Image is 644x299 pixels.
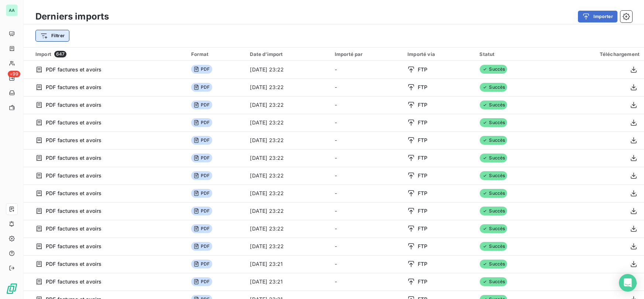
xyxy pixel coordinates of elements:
[418,101,427,109] span: FTP
[191,65,212,74] span: PDF
[480,171,507,180] span: Succès
[246,220,330,238] td: [DATE] 23:22
[330,96,403,114] td: -
[46,101,101,109] span: PDF factures et avoirs
[330,202,403,220] td: -
[46,243,101,250] span: PDF factures et avoirs
[418,172,427,179] span: FTP
[191,136,212,145] span: PDF
[418,260,427,268] span: FTP
[46,260,101,268] span: PDF factures et avoirs
[480,65,507,74] span: Succès
[330,61,403,78] td: -
[418,225,427,232] span: FTP
[46,207,101,215] span: PDF factures et avoirs
[418,119,427,126] span: FTP
[552,51,640,57] div: Téléchargement
[330,131,403,149] td: -
[191,154,212,162] span: PDF
[250,51,326,57] div: Date d’import
[246,114,330,131] td: [DATE] 23:22
[619,274,637,292] div: Open Intercom Messenger
[246,202,330,220] td: [DATE] 23:22
[330,184,403,202] td: -
[330,273,403,291] td: -
[330,167,403,184] td: -
[330,114,403,131] td: -
[480,101,507,109] span: Succès
[480,277,507,286] span: Succès
[191,260,212,268] span: PDF
[330,220,403,238] td: -
[246,167,330,184] td: [DATE] 23:22
[330,149,403,167] td: -
[54,51,66,57] span: 647
[191,118,212,127] span: PDF
[246,238,330,255] td: [DATE] 23:22
[480,118,507,127] span: Succès
[418,66,427,73] span: FTP
[35,30,69,42] button: Filtrer
[418,84,427,91] span: FTP
[246,149,330,167] td: [DATE] 23:22
[46,225,101,232] span: PDF factures et avoirs
[191,277,212,286] span: PDF
[191,83,212,92] span: PDF
[330,78,403,96] td: -
[8,71,20,77] span: +99
[46,137,101,144] span: PDF factures et avoirs
[246,273,330,291] td: [DATE] 23:21
[246,96,330,114] td: [DATE] 23:22
[6,283,18,295] img: Logo LeanPay
[480,260,507,268] span: Succès
[578,11,617,22] button: Importer
[418,207,427,215] span: FTP
[35,51,182,57] div: Import
[46,66,101,73] span: PDF factures et avoirs
[480,83,507,92] span: Succès
[191,224,212,233] span: PDF
[46,119,101,126] span: PDF factures et avoirs
[407,51,471,57] div: Importé via
[35,10,109,23] h3: Derniers imports
[246,131,330,149] td: [DATE] 23:22
[480,242,507,251] span: Succès
[418,243,427,250] span: FTP
[335,51,399,57] div: Importé par
[246,184,330,202] td: [DATE] 23:22
[191,242,212,251] span: PDF
[46,154,101,162] span: PDF factures et avoirs
[480,207,507,215] span: Succès
[480,136,507,145] span: Succès
[246,61,330,78] td: [DATE] 23:22
[418,190,427,197] span: FTP
[418,278,427,285] span: FTP
[330,238,403,255] td: -
[480,154,507,162] span: Succès
[418,137,427,144] span: FTP
[6,4,18,16] div: AA
[330,255,403,273] td: -
[480,189,507,198] span: Succès
[418,154,427,162] span: FTP
[46,190,101,197] span: PDF factures et avoirs
[46,84,101,91] span: PDF factures et avoirs
[191,101,212,109] span: PDF
[191,171,212,180] span: PDF
[480,224,507,233] span: Succès
[246,255,330,273] td: [DATE] 23:21
[246,78,330,96] td: [DATE] 23:22
[480,51,543,57] div: Statut
[46,172,101,179] span: PDF factures et avoirs
[191,207,212,215] span: PDF
[191,51,241,57] div: Format
[191,189,212,198] span: PDF
[46,278,101,285] span: PDF factures et avoirs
